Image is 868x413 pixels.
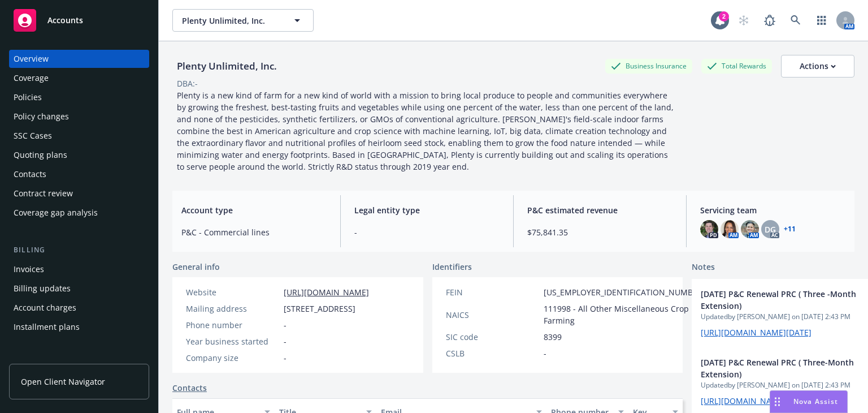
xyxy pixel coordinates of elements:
div: Year business started [186,335,279,347]
span: - [284,319,287,331]
a: +11 [784,226,796,233]
span: Plenty is a new kind of farm for a new kind of world with a mission to bring local produce to peo... [177,90,676,172]
span: Legal entity type [354,204,500,216]
img: photo [700,220,718,238]
button: Nova Assist [770,390,848,413]
a: [URL][DOMAIN_NAME][DATE] [701,327,811,338]
span: 8399 [544,331,562,343]
a: Start snowing [732,9,755,32]
span: Servicing team [700,204,845,216]
div: Account charges [14,299,76,317]
a: Coverage gap analysis [9,204,149,222]
div: FEIN [446,286,539,298]
div: Coverage gap analysis [14,204,98,222]
a: [URL][DOMAIN_NAME][DATE] [701,395,811,406]
span: Accounts [47,16,83,25]
a: Switch app [810,9,833,32]
span: DG [765,223,776,235]
div: Business Insurance [605,59,692,73]
div: Total Rewards [701,59,772,73]
span: [DATE] P&C Renewal PRC ( Three-Month Extension) [701,356,868,380]
a: Policies [9,88,149,106]
div: 2 [719,11,729,21]
div: Actions [800,55,836,77]
div: Billing [9,244,149,256]
span: P&C - Commercial lines [181,226,327,238]
a: [URL][DOMAIN_NAME] [284,287,369,298]
a: SSC Cases [9,127,149,145]
button: Actions [781,55,854,78]
span: P&C estimated revenue [527,204,672,216]
a: Policy changes [9,107,149,126]
div: SSC Cases [14,127,52,145]
div: Installment plans [14,318,80,336]
div: Company size [186,352,279,364]
button: Plenty Unlimited, Inc. [172,9,314,32]
div: CSLB [446,347,539,359]
div: Invoices [14,260,44,278]
span: [DATE] P&C Renewal PRC ( Three -Month Extension) [701,288,868,312]
div: Quoting plans [14,146,67,164]
span: - [354,226,500,238]
a: Accounts [9,5,149,36]
div: Phone number [186,319,279,331]
div: SIC code [446,331,539,343]
a: Contacts [9,165,149,183]
img: photo [721,220,739,238]
a: Installment plans [9,318,149,336]
div: NAICS [446,309,539,321]
span: [STREET_ADDRESS] [284,303,355,315]
a: Report a Bug [758,9,781,32]
a: Invoices [9,260,149,278]
div: Billing updates [14,279,71,298]
a: Contract review [9,184,149,203]
span: Notes [692,261,715,274]
div: Contacts [14,165,46,183]
div: Policy changes [14,107,69,126]
span: Account type [181,204,327,216]
span: General info [172,261,220,273]
span: $75,841.35 [527,226,672,238]
div: Drag to move [770,391,784,412]
div: Policies [14,88,42,106]
a: Contacts [172,382,207,394]
span: Open Client Navigator [21,376,105,388]
span: Identifiers [432,261,472,273]
div: Overview [14,50,49,68]
a: Billing updates [9,279,149,298]
a: Coverage [9,69,149,87]
span: - [284,335,287,347]
a: Search [784,9,807,32]
a: Overview [9,50,149,68]
div: Mailing address [186,303,279,315]
div: Coverage [14,69,49,87]
span: [US_EMPLOYER_IDENTIFICATION_NUMBER] [544,286,705,298]
span: - [284,352,287,364]
div: Website [186,286,279,298]
div: Contract review [14,184,73,203]
span: Plenty Unlimited, Inc. [182,15,280,27]
span: 111998 - All Other Miscellaneous Crop Farming [544,303,705,326]
span: Nova Assist [793,397,838,406]
div: Plenty Unlimited, Inc. [172,59,281,74]
img: photo [741,220,759,238]
a: Quoting plans [9,146,149,164]
div: DBA: - [177,78,198,89]
span: - [544,347,546,359]
a: Account charges [9,299,149,317]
